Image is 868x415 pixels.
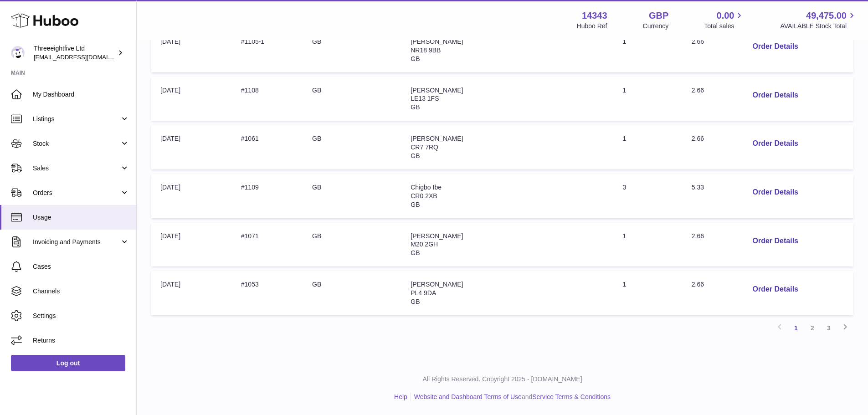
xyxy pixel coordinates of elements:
[745,232,806,251] button: Order Details
[704,10,745,31] a: 0.00 Total sales
[414,393,522,400] a: Website and Dashboard Terms of Use
[303,28,401,72] td: GB
[232,223,303,267] td: #1071
[33,115,120,123] span: Listings
[33,336,129,345] span: Returns
[151,125,232,169] td: [DATE]
[33,262,129,271] span: Cases
[411,192,437,200] span: CR0 2XB
[33,238,120,246] span: Invoicing and Payments
[33,90,129,99] span: My Dashboard
[614,77,683,121] td: 1
[151,223,232,267] td: [DATE]
[745,183,806,202] button: Order Details
[692,87,704,94] span: 2.66
[780,10,857,31] a: 49,475.00 AVAILABLE Stock Total
[33,139,120,148] span: Stock
[303,174,401,218] td: GB
[692,184,704,191] span: 5.33
[232,125,303,169] td: #1061
[411,135,463,142] span: [PERSON_NAME]
[411,95,439,102] span: LE13 1FS
[411,152,420,159] span: GB
[151,271,232,315] td: [DATE]
[303,271,401,315] td: GB
[692,135,704,142] span: 2.66
[151,28,232,72] td: [DATE]
[232,28,303,72] td: #1105-1
[411,46,441,54] span: NR18 9BB
[232,271,303,315] td: #1053
[411,55,420,62] span: GB
[804,320,821,336] a: 2
[303,223,401,267] td: GB
[411,289,436,297] span: PL4 9DA
[411,103,420,111] span: GB
[780,22,857,31] span: AVAILABLE Stock Total
[33,164,120,173] span: Sales
[411,184,442,191] span: Chigbo Ibe
[704,22,745,31] span: Total sales
[303,77,401,121] td: GB
[151,77,232,121] td: [DATE]
[34,44,116,61] div: Threeeightfive Ltd
[532,393,611,400] a: Service Terms & Conditions
[692,38,704,45] span: 2.66
[788,320,804,336] a: 1
[577,22,607,31] div: Huboo Ref
[614,125,683,169] td: 1
[745,280,806,299] button: Order Details
[144,375,861,384] p: All Rights Reserved. Copyright 2025 - [DOMAIN_NAME]
[303,125,401,169] td: GB
[614,271,683,315] td: 1
[11,46,25,60] img: internalAdmin-14343@internal.huboo.com
[717,10,734,22] span: 0.00
[411,281,463,288] span: [PERSON_NAME]
[33,312,129,320] span: Settings
[232,174,303,218] td: #1109
[745,37,806,56] button: Order Details
[692,232,704,240] span: 2.66
[614,223,683,267] td: 1
[614,174,683,218] td: 3
[614,28,683,72] td: 1
[33,287,129,296] span: Channels
[151,174,232,218] td: [DATE]
[33,189,120,197] span: Orders
[692,281,704,288] span: 2.66
[411,241,438,248] span: M20 2GH
[649,10,668,22] strong: GBP
[33,213,129,222] span: Usage
[745,134,806,153] button: Order Details
[411,298,420,305] span: GB
[411,232,463,240] span: [PERSON_NAME]
[394,393,407,400] a: Help
[582,10,607,22] strong: 14343
[643,22,669,31] div: Currency
[411,201,420,208] span: GB
[411,393,611,401] li: and
[745,86,806,105] button: Order Details
[34,53,134,61] span: [EMAIL_ADDRESS][DOMAIN_NAME]
[411,38,463,45] span: [PERSON_NAME]
[821,320,837,336] a: 3
[806,10,847,22] span: 49,475.00
[11,355,125,371] a: Log out
[411,87,463,94] span: [PERSON_NAME]
[411,249,420,256] span: GB
[411,143,438,151] span: CR7 7RQ
[232,77,303,121] td: #1108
